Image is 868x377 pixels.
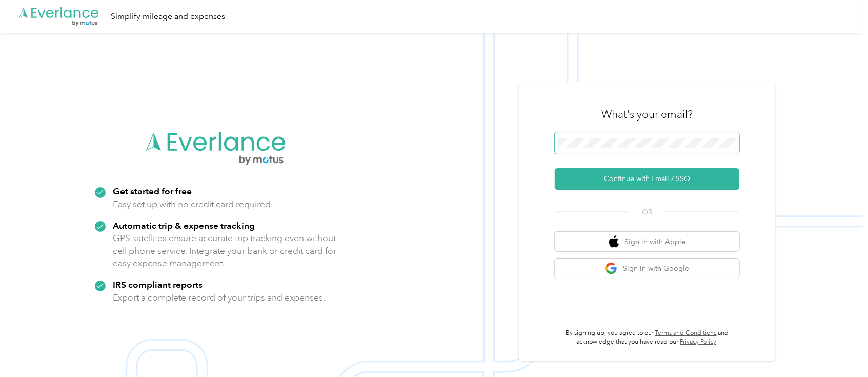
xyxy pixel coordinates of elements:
img: apple logo [609,235,619,248]
p: By signing up, you agree to our and acknowledge that you have read our . [555,329,739,347]
p: Easy set up with no credit card required [113,198,271,211]
a: Terms and Conditions [655,329,717,337]
p: GPS satellites ensure accurate trip tracking even without cell phone service. Integrate your bank... [113,232,337,270]
strong: IRS compliant reports [113,279,203,290]
img: google logo [605,262,618,275]
strong: Get started for free [113,186,192,196]
button: Continue with Email / SSO [555,168,739,190]
div: Simplify mileage and expenses [111,10,225,23]
span: OR [629,207,665,217]
h3: What's your email? [601,107,693,122]
a: Privacy Policy [680,338,716,346]
button: google logoSign in with Google [555,259,739,279]
strong: Automatic trip & expense tracking [113,220,255,231]
p: Export a complete record of your trips and expenses. [113,291,325,304]
button: apple logoSign in with Apple [555,232,739,252]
